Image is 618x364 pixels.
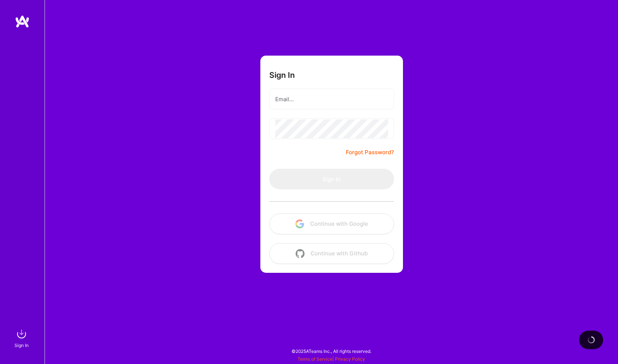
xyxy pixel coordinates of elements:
[346,148,394,157] a: Forgot Password?
[15,15,30,28] img: logo
[16,327,29,349] a: sign inSign In
[14,341,29,349] div: Sign In
[269,214,394,234] button: Continue with Google
[335,356,365,362] a: Privacy Policy
[269,70,295,80] h3: Sign In
[295,219,304,228] img: icon
[275,90,388,109] input: Email...
[297,356,332,362] a: Terms of Service
[269,169,394,189] button: Sign In
[587,336,595,344] img: loading
[45,342,618,360] div: © 2025 ATeams Inc., All rights reserved.
[297,356,365,362] span: |
[269,243,394,264] button: Continue with Github
[296,249,305,258] img: icon
[14,327,29,341] img: sign in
